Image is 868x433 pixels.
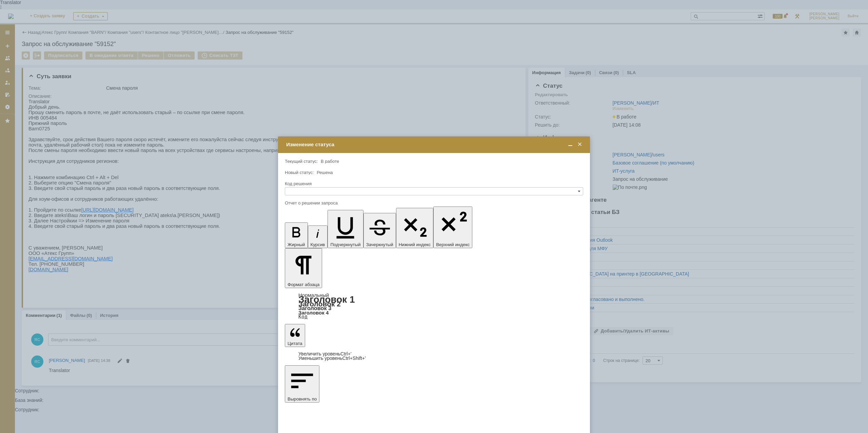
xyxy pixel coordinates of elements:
[298,300,341,308] a: Заголовок 2
[286,142,583,148] div: Изменение статуса
[298,351,352,356] a: Increase
[298,292,329,298] a: Нормальный
[298,294,355,305] a: Заголовок 1
[288,242,305,247] span: Жирный
[285,170,314,175] label: Новый статус:
[567,142,574,148] span: Свернуть (Ctrl + M)
[399,242,431,247] span: Нижний индекс
[342,355,366,361] span: Ctrl+Shift+'
[308,225,328,248] button: Курсив
[53,108,105,114] a: [URL][DOMAIN_NAME]
[298,314,308,320] a: Код
[317,170,333,175] span: Решена
[288,341,302,346] span: Цитата
[285,352,583,361] div: Цитата
[288,282,319,287] span: Формат абзаца
[285,159,318,164] label: Текущий статус:
[288,396,317,402] span: Выровнять по
[433,207,472,248] button: Верхний индекс
[396,208,434,248] button: Нижний индекс
[285,324,305,347] button: Цитата
[285,181,582,186] div: Код решения
[298,305,331,311] a: Заголовок 3
[436,242,470,247] span: Верхний индекс
[3,3,99,8] div: Translator
[298,355,366,361] a: Decrease
[285,248,322,288] button: Формат абзаца
[311,242,325,247] span: Курсив
[285,201,582,205] div: Отчет о решении запроса
[366,242,393,247] span: Зачеркнутый
[298,310,329,316] a: Заголовок 4
[340,351,352,356] span: Ctrl+'
[321,159,339,164] span: В работе
[285,293,583,319] div: Формат абзаца
[576,142,583,148] span: Закрыть
[285,365,319,403] button: Выровнять по
[330,242,360,247] span: Подчеркнутый
[363,213,396,248] button: Зачеркнутый
[328,210,363,248] button: Подчеркнутый
[285,222,308,248] button: Жирный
